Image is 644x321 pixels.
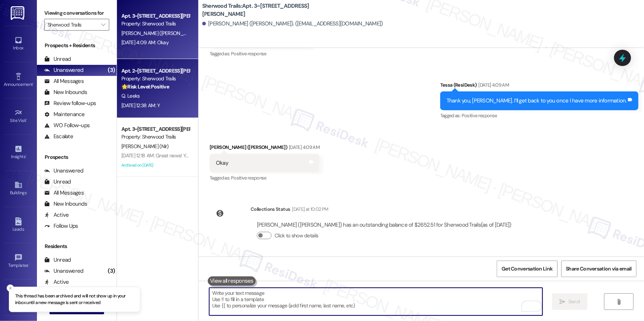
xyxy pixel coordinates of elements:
[44,167,83,175] div: Unanswered
[37,243,117,250] div: Residents
[275,232,318,240] label: Click to show details
[210,143,320,154] div: [PERSON_NAME] ([PERSON_NAME])
[44,278,69,286] div: Active
[287,143,320,151] div: [DATE] 4:09 AM
[552,293,588,310] button: Send
[37,153,117,161] div: Prospects
[101,22,105,28] i: 
[447,97,627,105] div: Thank you, [PERSON_NAME]. I’ll get back to you once I have more information.
[566,265,632,273] span: Share Conversation via email
[44,256,71,264] div: Unread
[27,117,28,122] span: •
[4,143,33,163] a: Insights •
[28,262,30,267] span: •
[44,178,71,186] div: Unread
[616,299,622,305] i: 
[477,81,509,89] div: [DATE] 4:09 AM
[121,143,169,150] span: [PERSON_NAME] (Nlr)
[7,285,14,292] button: Close toast
[121,67,190,75] div: Apt. 2~[STREET_ADDRESS][PERSON_NAME]
[121,20,190,28] div: Property: Sherwood Trails
[121,83,169,90] strong: 🌟 Risk Level: Positive
[44,200,87,208] div: New Inbounds
[44,133,73,140] div: Escalate
[502,265,552,273] span: Get Conversation Link
[4,34,33,54] a: Inbox
[290,205,328,213] div: [DATE] at 10:02 PM
[44,267,83,275] div: Unanswered
[33,81,34,86] span: •
[568,298,580,306] span: Send
[121,152,638,159] div: [DATE] 12:18 AM: Great news! You can now text me for maintenance issues — no more messy apps or s...
[210,172,320,183] div: Tagged as:
[44,100,96,107] div: Review follow-ups
[251,205,290,213] div: Collections Status
[106,265,117,277] div: (3)
[121,75,190,83] div: Property: Sherwood Trails
[4,215,33,235] a: Leads
[4,251,33,271] a: Templates •
[15,293,134,306] p: This thread has been archived and will not show up in your inbox until a new message is sent or r...
[44,66,83,74] div: Unanswered
[44,77,84,85] div: All Messages
[121,102,160,109] div: [DATE] 12:38 AM: Y
[560,299,565,305] i: 
[44,211,69,219] div: Active
[44,189,84,197] div: All Messages
[121,39,169,46] div: [DATE] 4:09 AM: Okay
[121,133,190,141] div: Property: Sherwood Trails
[37,42,117,49] div: Prospects + Residents
[231,175,266,181] span: Positive response
[121,161,190,170] div: Archived on [DATE]
[44,7,109,19] label: Viewing conversations for
[121,12,190,20] div: Apt. 3~[STREET_ADDRESS][PERSON_NAME]
[44,111,85,118] div: Maintenance
[561,261,637,277] button: Share Conversation via email
[44,88,87,96] div: New Inbounds
[257,221,512,229] div: [PERSON_NAME] ([PERSON_NAME]) has an outstanding balance of $2652.51 for Sherwood Trails (as of [...
[11,6,26,20] img: ResiDesk Logo
[4,107,33,126] a: Site Visit •
[440,81,638,91] div: Tessa (ResiDesk)
[209,288,543,315] textarea: To enrich screen reader interactions, please activate Accessibility in Grammarly extension settings
[462,112,497,119] span: Positive response
[210,48,312,59] div: Tagged as:
[202,2,350,18] b: Sherwood Trails: Apt. 3~[STREET_ADDRESS][PERSON_NAME]
[440,110,638,121] div: Tagged as:
[497,261,557,277] button: Get Conversation Link
[121,125,190,133] div: Apt. 3~[STREET_ADDRESS][PERSON_NAME]
[25,153,27,158] span: •
[48,19,97,31] input: All communities
[44,55,71,63] div: Unread
[202,20,383,28] div: [PERSON_NAME] ([PERSON_NAME]). ([EMAIL_ADDRESS][DOMAIN_NAME])
[4,287,33,307] a: Account
[4,179,33,199] a: Buildings
[121,30,200,36] span: [PERSON_NAME] ([PERSON_NAME])
[216,159,228,167] div: Okay
[231,50,266,57] span: Positive response
[106,64,117,76] div: (3)
[44,122,90,129] div: WO Follow-ups
[121,93,140,99] span: Q. Leeks
[44,222,78,230] div: Follow Ups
